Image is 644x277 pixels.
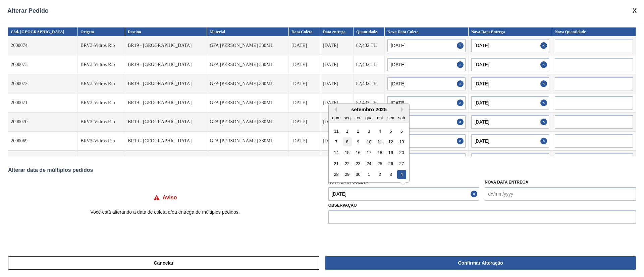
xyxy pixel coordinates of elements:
[8,209,322,215] p: Você está alterando a data de coleta e/ou entrega de múltiplos pedidos.
[540,115,549,129] button: Close
[375,159,384,168] div: Choose quinta-feira, 25 de setembro de 2025
[354,137,363,146] div: Choose terça-feira, 9 de setembro de 2025
[332,159,341,168] div: Choose domingo, 21 de setembro de 2025
[540,96,549,110] button: Close
[342,148,352,157] div: Choose segunda-feira, 15 de setembro de 2025
[387,115,466,129] input: dd/mm/yyyy
[471,39,549,52] input: dd/mm/yyyy
[320,151,354,170] td: [DATE]
[289,132,320,151] td: [DATE]
[387,77,466,90] input: dd/mm/yyyy
[325,256,636,270] button: Confirmar Alteração
[320,93,354,113] td: [DATE]
[207,132,289,151] td: GFA [PERSON_NAME] 330ML
[354,126,363,135] div: Choose terça-feira, 2 de setembro de 2025
[364,159,373,168] div: Choose quarta-feira, 24 de setembro de 2025
[354,113,363,122] div: ter
[342,159,352,168] div: Choose segunda-feira, 22 de setembro de 2025
[332,126,341,135] div: Choose domingo, 31 de agosto de 2025
[397,113,406,122] div: sab
[78,113,125,132] td: BRV3-Vidros Rio
[342,113,352,122] div: seg
[457,134,466,148] button: Close
[364,148,373,157] div: Choose quarta-feira, 17 de setembro de 2025
[471,96,549,110] input: dd/mm/yyyy
[207,74,289,93] td: GFA [PERSON_NAME] 330ML
[386,126,395,135] div: Choose sexta-feira, 5 de setembro de 2025
[364,170,373,179] div: Choose quarta-feira, 1 de outubro de 2025
[332,148,341,157] div: Choose domingo, 14 de setembro de 2025
[540,58,549,71] button: Close
[469,27,552,36] th: Nova Data Entrega
[387,58,466,71] input: dd/mm/yyyy
[386,113,395,122] div: sex
[8,151,78,170] td: 2000068
[540,134,549,148] button: Close
[387,134,466,148] input: dd/mm/yyyy
[328,187,480,201] input: dd/mm/yyyy
[397,126,406,135] div: Choose sábado, 6 de setembro de 2025
[375,148,384,157] div: Choose quinta-feira, 18 de setembro de 2025
[385,27,469,36] th: Nova Data Coleta
[289,55,320,74] td: [DATE]
[329,107,409,112] div: setembro 2025
[552,27,636,36] th: Nova Quantidade
[397,159,406,168] div: Choose sábado, 27 de setembro de 2025
[354,170,363,179] div: Choose terça-feira, 30 de setembro de 2025
[354,93,385,113] td: 82,432 TH
[387,153,466,167] input: dd/mm/yyyy
[354,36,385,55] td: 82,432 TH
[354,159,363,168] div: Choose terça-feira, 23 de setembro de 2025
[354,27,385,36] th: Quantidade
[386,170,395,179] div: Choose sexta-feira, 3 de outubro de 2025
[375,126,384,135] div: Choose quinta-feira, 4 de setembro de 2025
[457,153,466,167] button: Close
[125,74,207,93] td: BR19 - [GEOGRAPHIC_DATA]
[125,27,207,36] th: Destino
[540,153,549,167] button: Close
[8,27,78,36] th: Cód. [GEOGRAPHIC_DATA]
[320,74,354,93] td: [DATE]
[78,93,125,113] td: BRV3-Vidros Rio
[207,27,289,36] th: Material
[207,93,289,113] td: GFA [PERSON_NAME] 330ML
[375,170,384,179] div: Choose quinta-feira, 2 de outubro de 2025
[401,107,406,112] button: Next Month
[8,55,78,74] td: 2000073
[387,96,466,110] input: dd/mm/yyyy
[471,134,549,148] input: dd/mm/yyyy
[78,132,125,151] td: BRV3-Vidros Rio
[289,36,320,55] td: [DATE]
[125,113,207,132] td: BR19 - [GEOGRAPHIC_DATA]
[457,77,466,90] button: Close
[8,256,319,270] button: Cancelar
[320,27,354,36] th: Data entrega
[364,126,373,135] div: Choose quarta-feira, 3 de setembro de 2025
[78,36,125,55] td: BRV3-Vidros Rio
[8,113,78,132] td: 2000070
[289,151,320,170] td: [DATE]
[332,113,341,122] div: dom
[471,58,549,71] input: dd/mm/yyyy
[397,148,406,157] div: Choose sábado, 20 de setembro de 2025
[289,113,320,132] td: [DATE]
[332,107,337,112] button: Previous Month
[289,27,320,36] th: Data Coleta
[78,27,125,36] th: Origem
[125,36,207,55] td: BR19 - [GEOGRAPHIC_DATA]
[331,126,407,180] div: month 2025-09
[364,113,373,122] div: qua
[8,132,78,151] td: 2000069
[471,153,549,167] input: dd/mm/yyyy
[457,39,466,52] button: Close
[320,55,354,74] td: [DATE]
[8,36,78,55] td: 2000074
[375,137,384,146] div: Choose quinta-feira, 11 de setembro de 2025
[397,137,406,146] div: Choose sábado, 13 de setembro de 2025
[289,93,320,113] td: [DATE]
[342,126,352,135] div: Choose segunda-feira, 1 de setembro de 2025
[485,180,528,185] label: Nova Data Entrega
[289,74,320,93] td: [DATE]
[354,55,385,74] td: 82,432 TH
[457,96,466,110] button: Close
